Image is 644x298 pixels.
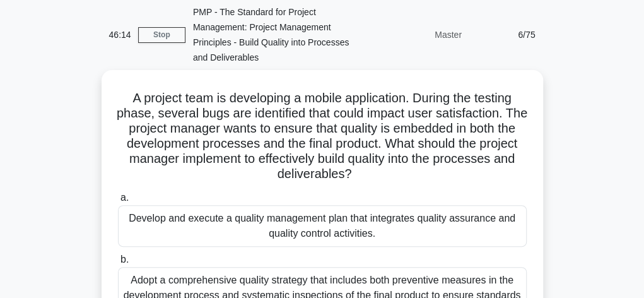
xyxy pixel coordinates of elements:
[102,22,138,47] div: 46:14
[120,254,129,265] span: b.
[359,22,469,47] div: Master
[120,192,129,203] span: a.
[117,90,528,182] h5: A project team is developing a mobile application. During the testing phase, several bugs are ide...
[469,22,543,47] div: 6/75
[138,27,185,43] a: Stop
[118,205,527,247] div: Develop and execute a quality management plan that integrates quality assurance and quality contr...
